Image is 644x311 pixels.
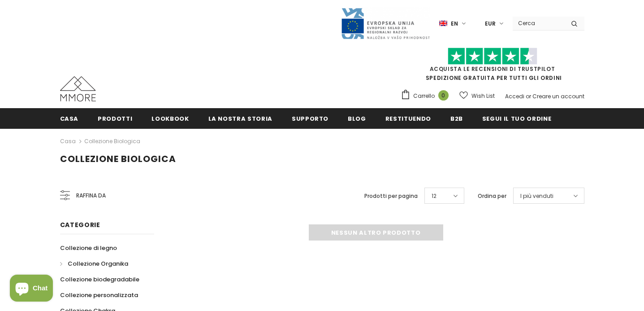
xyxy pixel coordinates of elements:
[60,76,96,101] img: Casi MMORE
[430,65,555,73] a: Acquista le recensioni di TrustPilot
[151,114,189,123] span: Lookbook
[208,114,272,123] span: La nostra storia
[520,192,553,201] span: I più venduti
[485,19,496,28] span: EUR
[60,220,100,229] span: Categorie
[60,153,176,165] span: Collezione biologica
[505,92,524,100] a: Accedi
[60,275,139,284] span: Collezione biodegradabile
[478,192,506,201] label: Ordina per
[448,48,537,65] img: Fidati di Pilot Stars
[7,275,56,304] inbox-online-store-chat: Shopify online store chat
[450,108,463,128] a: B2B
[450,114,463,123] span: B2B
[364,192,418,201] label: Prodotti per pagina
[439,20,447,27] img: i-lang-1.png
[98,114,132,123] span: Prodotti
[459,88,495,104] a: Wish List
[401,89,453,103] a: Carrello 0
[526,92,531,100] span: or
[292,114,328,123] span: supporto
[385,114,431,123] span: Restituendo
[60,108,79,128] a: Casa
[60,114,79,123] span: Casa
[60,287,138,303] a: Collezione personalizzata
[76,191,106,201] span: Raffina da
[98,108,132,128] a: Prodotti
[151,108,189,128] a: Lookbook
[208,108,272,128] a: La nostra storia
[438,90,449,101] span: 0
[471,92,495,101] span: Wish List
[68,259,128,268] span: Collezione Organika
[341,19,430,27] a: Javni Razpis
[341,7,430,40] img: Javni Razpis
[60,256,128,272] a: Collezione Organika
[60,240,117,256] a: Collezione di legno
[60,136,76,147] a: Casa
[482,114,551,123] span: Segui il tuo ordine
[385,108,431,128] a: Restituendo
[84,137,140,145] a: Collezione biologica
[60,244,117,252] span: Collezione di legno
[413,92,435,101] span: Carrello
[451,19,458,28] span: en
[401,52,584,82] span: SPEDIZIONE GRATUITA PER TUTTI GLI ORDINI
[348,114,366,123] span: Blog
[292,108,328,128] a: supporto
[482,108,551,128] a: Segui il tuo ordine
[348,108,366,128] a: Blog
[432,192,437,201] span: 12
[532,92,584,100] a: Creare un account
[60,272,139,287] a: Collezione biodegradabile
[60,291,138,299] span: Collezione personalizzata
[513,17,564,30] input: Search Site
